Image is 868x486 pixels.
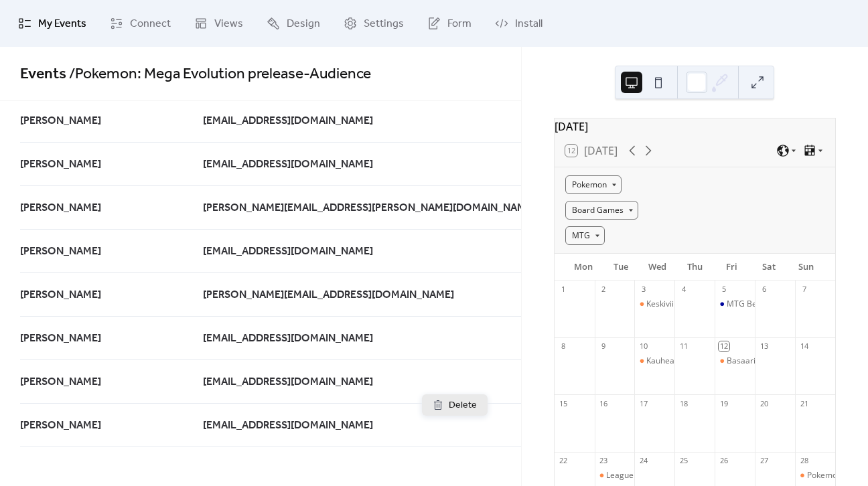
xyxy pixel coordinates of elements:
div: 10 [638,341,648,351]
span: [EMAIL_ADDRESS][DOMAIN_NAME] [203,374,373,390]
div: Wed [639,254,676,280]
div: 7 [799,285,809,295]
span: Design [287,16,320,32]
span: [EMAIL_ADDRESS][DOMAIN_NAME] [203,157,373,173]
div: Mon [565,254,602,280]
span: [PERSON_NAME] [20,244,101,260]
div: 3 [638,285,648,295]
div: 20 [759,398,769,408]
div: MTG Beta testing Commander Night! [715,299,755,310]
span: [PERSON_NAME][EMAIL_ADDRESS][PERSON_NAME][DOMAIN_NAME] [203,200,535,216]
div: 19 [719,398,729,408]
span: Connect [130,16,171,32]
div: Sun [788,254,824,280]
span: [PERSON_NAME] [20,157,101,173]
div: Basaarin Syyskuun GLC [727,355,814,367]
div: 24 [638,456,648,466]
div: 14 [799,341,809,351]
div: 6 [759,285,769,295]
div: 15 [559,398,569,408]
span: Delete [449,398,477,414]
a: Install [485,5,553,42]
div: Tue [602,254,639,280]
span: [EMAIL_ADDRESS][DOMAIN_NAME] [203,113,373,129]
div: 22 [559,456,569,466]
a: Views [184,5,253,42]
div: 5 [719,285,729,295]
div: Kauheat Komentaja Kekkerit [646,355,751,367]
span: Install [515,16,542,32]
span: / Pokemon: Mega Evolution prelease - Audience [66,60,371,89]
div: 16 [599,398,609,408]
div: 21 [799,398,809,408]
div: Keskiviikko Komentaja Kekkerit [634,299,674,310]
div: Kauheat Komentaja Kekkerit [634,355,674,367]
div: 28 [799,456,809,466]
div: 23 [599,456,609,466]
div: 8 [559,341,569,351]
span: [EMAIL_ADDRESS][DOMAIN_NAME] [203,331,373,347]
div: 4 [678,285,689,295]
div: 12 [719,341,729,351]
div: 17 [638,398,648,408]
div: 25 [678,456,689,466]
div: Basaarin Syyskuun GLC [715,355,755,367]
span: [PERSON_NAME] [20,287,101,303]
span: [PERSON_NAME] [20,331,101,347]
div: 27 [759,456,769,466]
div: Fri [713,254,750,280]
a: My Events [8,5,96,42]
a: Connect [100,5,181,42]
span: [PERSON_NAME] [20,374,101,390]
div: [DATE] [555,118,835,135]
span: Settings [364,16,404,32]
span: [PERSON_NAME] [20,113,101,129]
div: Keskiviikko Komentaja Kekkerit [646,299,761,310]
div: Pokemon: Mega Evolution prelease [795,470,835,481]
span: My Events [38,16,86,32]
div: Sat [750,254,787,280]
div: 2 [599,285,609,295]
div: Thu [676,254,713,280]
span: [EMAIL_ADDRESS][DOMAIN_NAME] [203,418,373,434]
a: Settings [334,5,414,42]
span: Views [214,16,243,32]
div: 18 [678,398,689,408]
div: League Challenge Syyskuu [595,470,635,481]
div: League Challenge Syyskuu [606,470,705,481]
span: [EMAIL_ADDRESS][DOMAIN_NAME] [203,244,373,260]
span: Form [447,16,472,32]
span: [PERSON_NAME] [20,418,101,434]
div: 9 [599,341,609,351]
div: 1 [559,285,569,295]
div: 26 [719,456,729,466]
div: 13 [759,341,769,351]
a: Form [417,5,482,42]
div: MTG Beta testing Commander Night! [727,299,865,310]
span: [PERSON_NAME] [20,200,101,216]
a: Events [20,60,66,89]
div: 11 [678,341,689,351]
a: Design [257,5,330,42]
span: [PERSON_NAME][EMAIL_ADDRESS][DOMAIN_NAME] [203,287,454,303]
